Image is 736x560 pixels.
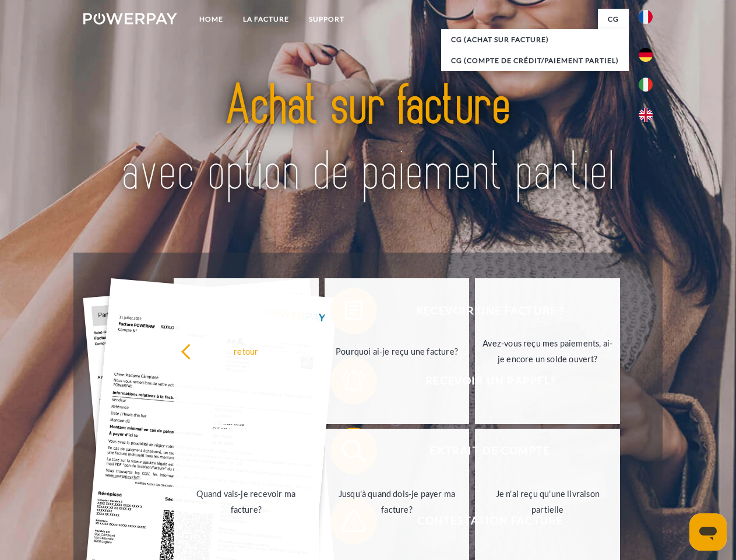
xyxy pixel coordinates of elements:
[233,9,299,30] a: LA FACTURE
[639,10,653,24] img: fr
[299,9,354,30] a: Support
[482,335,613,367] div: Avez-vous reçu mes paiements, ai-je encore un solde ouvert?
[189,9,233,30] a: Home
[639,78,653,92] img: it
[181,486,312,517] div: Quand vais-je recevoir ma facture?
[181,343,312,359] div: retour
[332,486,463,517] div: Jusqu'à quand dois-je payer ma facture?
[111,56,625,223] img: title-powerpay_fr.svg
[639,48,653,62] img: de
[475,278,620,424] a: Avez-vous reçu mes paiements, ai-je encore un solde ouvert?
[598,9,629,30] a: CG
[332,343,463,359] div: Pourquoi ai-je reçu une facture?
[639,108,653,122] img: en
[689,513,727,551] iframe: Bouton de lancement de la fenêtre de messagerie
[441,29,629,50] a: CG (achat sur facture)
[441,50,629,71] a: CG (Compte de crédit/paiement partiel)
[482,486,613,517] div: Je n'ai reçu qu'une livraison partielle
[83,13,177,24] img: logo-powerpay-white.svg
